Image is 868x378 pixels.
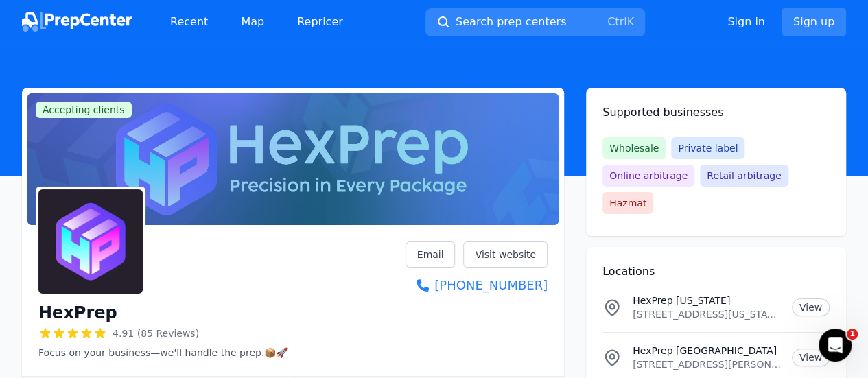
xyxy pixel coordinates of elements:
span: Online arbitrage [602,165,694,187]
h1: HexPrep [38,302,117,324]
span: Wholesale [602,137,666,159]
a: Sign in [727,14,765,30]
span: 1 [847,329,858,340]
p: [STREET_ADDRESS][US_STATE] [633,307,781,321]
a: View [792,349,830,366]
span: Hazmat [602,192,653,214]
img: HexPrep [38,189,143,294]
kbd: Ctrl [607,15,626,28]
a: [PHONE_NUMBER] [406,276,548,295]
p: [STREET_ADDRESS][PERSON_NAME][US_STATE] [633,357,781,371]
a: Visit website [463,241,548,268]
p: HexPrep [US_STATE] [633,294,781,307]
h2: Locations [602,263,830,280]
span: Private label [671,137,744,159]
kbd: K [626,15,634,28]
iframe: Intercom live chat [819,329,852,362]
a: Email [406,241,456,268]
a: View [792,298,830,316]
p: HexPrep [GEOGRAPHIC_DATA] [633,344,781,357]
button: Search prep centersCtrlK [425,8,645,36]
span: Retail arbitrage [700,165,788,187]
a: Map [230,8,275,36]
span: Accepting clients [36,102,132,118]
img: PrepCenter [22,12,132,32]
span: Search prep centers [456,14,566,30]
a: Recent [159,8,219,36]
p: Focus on your business—we'll handle the prep.📦🚀 [38,346,288,359]
a: Sign up [782,8,846,36]
h2: Supported businesses [602,104,830,121]
a: Repricer [286,8,354,36]
span: 4.91 (85 Reviews) [113,327,199,340]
